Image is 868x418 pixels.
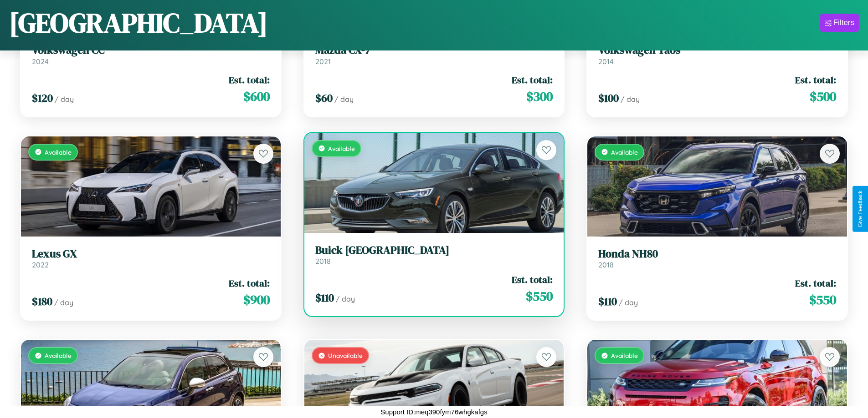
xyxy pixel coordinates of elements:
a: Buick [GEOGRAPHIC_DATA]2018 [315,244,553,266]
h3: Lexus GX [32,247,270,261]
span: $ 180 [32,294,52,309]
h3: Volkswagen Taos [598,44,836,57]
span: / day [334,95,354,104]
span: $ 100 [598,91,619,106]
span: Est. total: [795,73,836,86]
h3: Volkswagen CC [32,44,270,57]
span: Est. total: [229,73,270,86]
span: $ 550 [809,291,836,309]
h1: [GEOGRAPHIC_DATA] [9,4,268,41]
span: / day [54,298,73,307]
span: 2024 [32,57,49,66]
h3: Buick [GEOGRAPHIC_DATA] [315,244,553,257]
span: Est. total: [795,277,836,290]
span: Est. total: [512,73,553,86]
p: Support ID: meq390fym76whgkafgs [380,406,487,418]
h3: Mazda CX-7 [315,44,553,57]
span: Est. total: [512,273,553,286]
span: 2022 [32,260,49,269]
a: Honda NH802018 [598,247,836,270]
span: 2021 [315,57,331,66]
span: $ 550 [526,287,553,305]
span: Available [45,352,72,359]
span: Available [45,148,72,156]
h3: Honda NH80 [598,247,836,261]
span: 2014 [598,57,614,66]
span: $ 110 [315,290,334,305]
a: Volkswagen CC2024 [32,44,270,66]
span: $ 300 [526,87,553,106]
span: / day [336,294,355,303]
button: Filters [820,14,859,32]
span: $ 120 [32,91,53,106]
span: 2018 [315,257,331,266]
span: / day [55,95,74,104]
span: Available [328,145,355,152]
div: Filters [833,18,854,27]
span: / day [621,95,640,104]
span: $ 900 [243,291,270,309]
span: Unavailable [328,352,363,359]
a: Mazda CX-72021 [315,44,553,66]
a: Lexus GX2022 [32,247,270,270]
span: 2018 [598,260,614,269]
div: Give Feedback [857,191,863,227]
span: $ 500 [810,87,836,106]
span: $ 110 [598,294,617,309]
span: / day [619,298,638,307]
span: $ 600 [243,87,270,106]
span: Available [611,148,638,156]
a: Volkswagen Taos2014 [598,44,836,66]
span: Available [611,352,638,359]
span: $ 60 [315,91,333,106]
span: Est. total: [229,277,270,290]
